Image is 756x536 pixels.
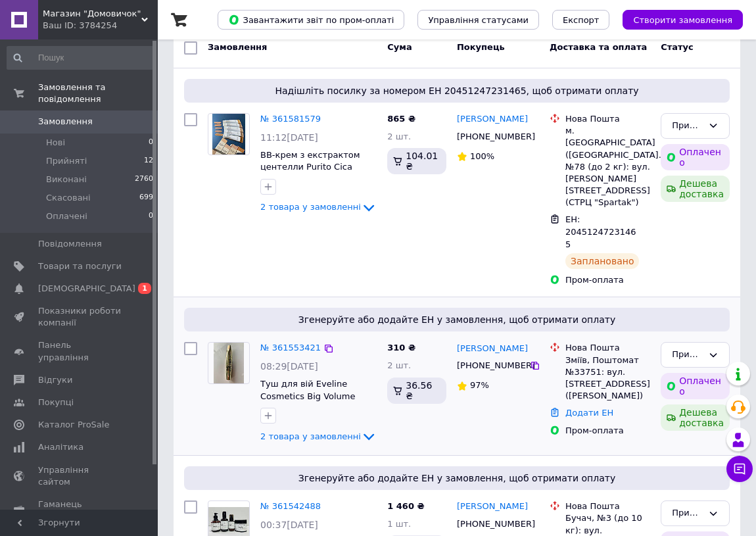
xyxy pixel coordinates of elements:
span: ЕН: 20451247231465 [565,214,636,249]
a: ВВ-крем з екстрактом центелли Purito Cica Clearing BB Cream (15, тон) [260,150,361,197]
span: 0 [149,137,153,149]
span: 0 [149,210,153,222]
span: Гаманець компанії [38,499,122,522]
a: [PERSON_NAME] [457,500,528,513]
span: 2 шт. [387,132,411,141]
span: Виконані [46,174,87,185]
span: 699 [139,192,153,204]
div: Нова Пошта [565,500,650,512]
span: 08:29[DATE] [260,361,318,372]
span: Повідомлення [38,238,102,250]
div: 104.01 ₴ [387,148,446,174]
div: м. [GEOGRAPHIC_DATA] ([GEOGRAPHIC_DATA].), №78 (до 2 кг): вул. [PERSON_NAME][STREET_ADDRESS] (СТР... [565,125,650,208]
span: 2760 [135,174,153,185]
span: Нові [46,137,65,149]
span: Прийняті [46,155,87,167]
div: [PHONE_NUMBER] [454,516,530,533]
button: Чат з покупцем [726,456,753,482]
div: Нова Пошта [565,113,650,125]
a: Створити замовлення [609,14,743,24]
span: Покупці [38,397,74,408]
span: 1 шт. [387,519,411,529]
span: Управління сайтом [38,464,122,488]
span: Магазин "Домовичок" [43,8,141,20]
span: Управління статусами [428,15,529,25]
div: Ваш ID: 3784254 [43,20,158,32]
span: 2 шт. [387,360,411,370]
div: Дешева доставка [661,404,730,431]
span: 11:12[DATE] [260,132,318,143]
span: 2 товара у замовленні [260,203,361,212]
span: Експорт [563,15,600,25]
span: Згенеруйте або додайте ЕН у замовлення, щоб отримати оплату [189,313,724,326]
span: Показники роботи компанії [38,305,122,329]
div: Нова Пошта [565,342,650,354]
a: № 361553421 [260,343,321,353]
a: Фото товару [208,342,250,384]
a: Туш для вій Eveline Cosmetics Big Volume Explosion 11 мл [260,379,356,413]
a: 2 товара у замовленні [260,431,377,441]
span: 100% [470,151,494,161]
span: 12 [144,155,153,167]
div: Зміїв, Поштомат №33751: вул. [STREET_ADDRESS] ([PERSON_NAME]) [565,354,650,402]
span: 1 [138,283,151,294]
span: 00:37[DATE] [260,520,318,530]
span: Завантажити звіт по пром-оплаті [228,14,394,26]
div: Прийнято [672,119,703,133]
img: Фото товару [212,114,245,155]
span: Замовлення [38,116,93,128]
span: 1 460 ₴ [387,501,424,511]
span: Доставка та оплата [550,42,647,52]
span: Аналітика [38,441,83,453]
span: Надішліть посилку за номером ЕН 20451247231465, щоб отримати оплату [189,84,724,97]
button: Створити замовлення [623,10,743,30]
button: Експорт [552,10,610,30]
div: Оплачено [661,144,730,170]
span: 2 товара у замовленні [260,431,361,441]
span: Покупець [457,42,505,52]
a: 2 товара у замовленні [260,202,377,212]
a: № 361542488 [260,501,321,511]
img: Фото товару [214,343,245,383]
span: 865 ₴ [387,114,415,124]
span: Створити замовлення [633,15,732,25]
div: Пром-оплата [565,425,650,437]
div: Прийнято [672,348,703,362]
button: Управління статусами [417,10,539,30]
span: Cума [387,42,412,52]
span: 310 ₴ [387,343,415,353]
span: Товари та послуги [38,260,122,272]
div: Заплановано [565,253,640,269]
a: [PERSON_NAME] [457,343,528,355]
span: Замовлення [208,42,267,52]
span: Оплачені [46,210,87,222]
input: Пошук [7,46,154,70]
div: Прийнято [672,506,703,520]
button: Завантажити звіт по пром-оплаті [218,10,404,30]
span: Панель управління [38,339,122,363]
div: [PHONE_NUMBER] [454,357,530,374]
div: Дешева доставка [661,176,730,202]
div: [PHONE_NUMBER] [454,128,530,145]
div: Пром-оплата [565,274,650,286]
span: Скасовані [46,192,91,204]
span: 97% [470,380,489,390]
a: Фото товару [208,113,250,155]
a: Додати ЕН [565,408,613,418]
a: [PERSON_NAME] [457,113,528,126]
span: Згенеруйте або додайте ЕН у замовлення, щоб отримати оплату [189,472,724,485]
span: Статус [661,42,694,52]
span: Замовлення та повідомлення [38,82,158,105]
span: [DEMOGRAPHIC_DATA] [38,283,135,295]
div: Оплачено [661,373,730,399]
div: 36.56 ₴ [387,378,446,404]
a: № 361581579 [260,114,321,124]
span: Каталог ProSale [38,419,109,431]
span: Відгуки [38,374,72,386]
